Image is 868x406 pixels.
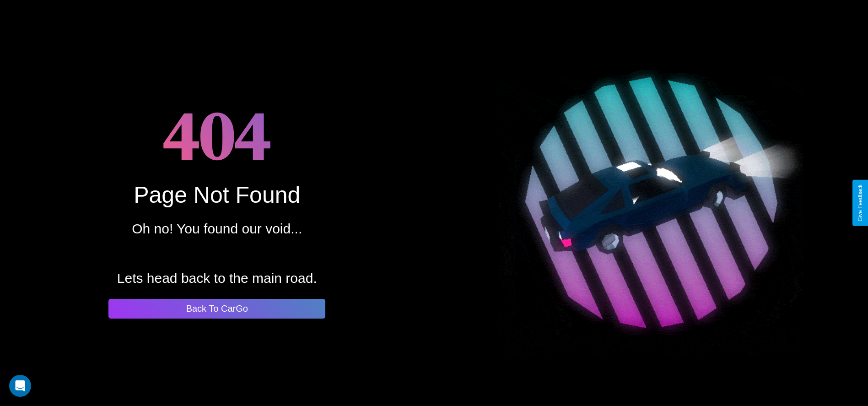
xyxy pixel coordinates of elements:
[108,299,325,319] button: Back To CarGo
[499,51,803,355] img: spinning car
[163,88,271,182] h1: 404
[117,217,317,291] p: Oh no! You found our void... Lets head back to the main road.
[134,182,300,208] div: Page Not Found
[857,184,863,222] div: Give Feedback
[9,375,31,397] div: Open Intercom Messenger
